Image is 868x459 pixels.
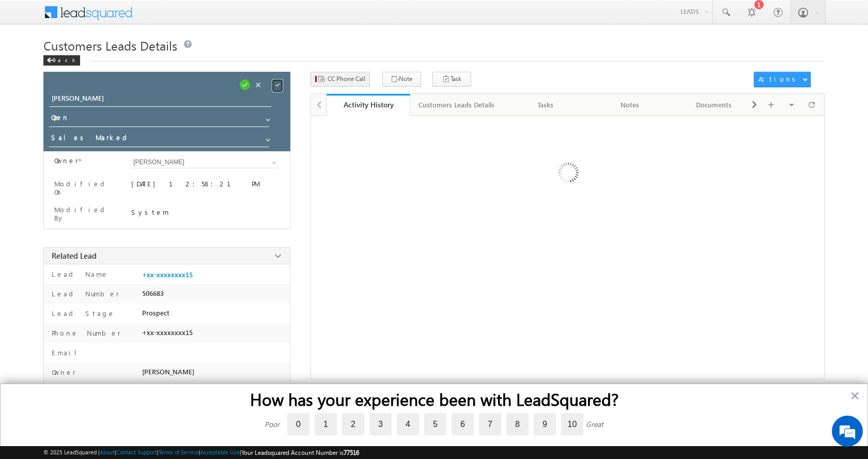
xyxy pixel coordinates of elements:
[344,449,359,456] span: 77516
[43,448,359,457] span: © 2025 LeadSquared | | | | |
[49,368,76,377] label: Owner
[131,179,280,194] div: [DATE] 12:58:21 PM
[49,289,119,298] label: Lead Number
[142,271,193,279] span: +xx-xxxxxxxx15
[131,156,280,168] input: Type to Search
[159,449,199,455] a: Terms of Service
[142,328,193,337] span: +xx-xxxxxxxx15
[342,413,364,435] label: 2
[54,205,118,222] label: Modified By
[506,413,529,435] label: 8
[369,413,392,435] label: 3
[424,413,446,435] label: 5
[850,387,860,404] button: Close
[200,449,240,455] a: Acceptable Use
[142,289,164,297] span: 506683
[100,449,115,455] a: About
[116,449,157,455] a: Contact Support
[315,413,337,435] label: 1
[534,413,556,435] label: 9
[419,99,494,111] div: Customers Leads Details
[49,348,85,357] label: Email
[561,413,583,435] label: 10
[479,413,501,435] label: 7
[43,37,177,54] span: Customers Leads Details
[142,368,194,376] span: [PERSON_NAME]
[18,54,43,68] img: d_60004797649_company_0_60004797649
[241,449,359,456] span: Your Leadsquared Account Number is
[49,111,269,127] input: Status
[287,413,309,435] label: 0
[169,5,194,30] div: Minimize live chat window
[514,121,621,228] img: Loading ...
[267,157,280,168] a: Show All Items
[52,250,97,261] span: Related Lead
[680,99,747,111] div: Documents
[21,389,847,409] h2: How has your experience been with LeadSquared?
[54,156,79,165] label: Owner
[260,112,273,122] a: Show All Items
[49,328,121,338] label: Phone Number
[49,131,269,147] input: Stage
[452,413,474,435] label: 6
[265,419,280,429] div: Poor
[596,99,663,111] div: Notes
[334,100,403,109] div: Activity History
[141,318,188,332] em: Start Chat
[512,99,579,111] div: Tasks
[49,309,115,318] label: Lead Stage
[49,270,109,279] label: Lead Name
[382,72,421,87] button: Note
[142,309,169,317] span: Prospect
[397,413,419,435] label: 4
[43,55,80,66] div: Back
[54,54,174,68] div: Chat with us now
[586,419,603,429] div: Great
[131,208,280,217] div: System
[432,72,471,87] button: Task
[13,96,189,309] textarea: Type your message and hit 'Enter'
[328,74,365,84] span: CC Phone Call
[260,132,273,143] a: Show All Items
[50,92,271,107] input: Opportunity Name Opportunity Name
[758,74,799,84] div: Actions
[54,180,118,196] label: Modified On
